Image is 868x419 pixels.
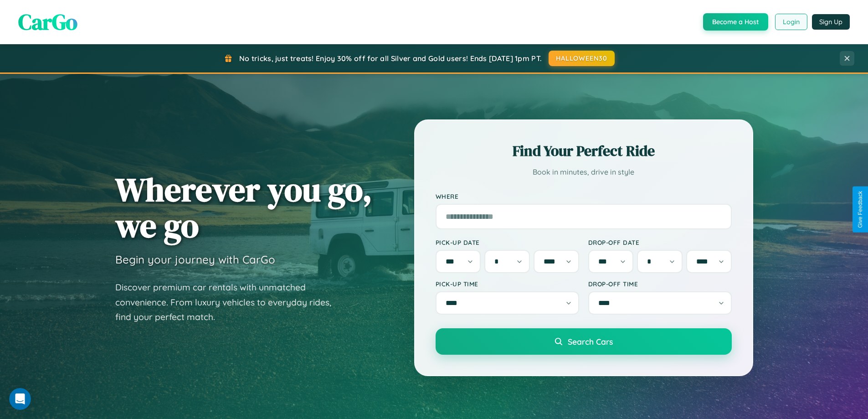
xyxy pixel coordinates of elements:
[588,280,732,288] label: Drop-off Time
[436,280,579,288] label: Pick-up Time
[115,280,343,325] p: Discover premium car rentals with unmatched convenience. From luxury vehicles to everyday rides, ...
[18,7,77,37] span: CarGo
[436,238,579,246] label: Pick-up Date
[812,14,850,30] button: Sign Up
[115,171,372,243] h1: Wherever you go, we go
[9,388,31,410] iframe: Intercom live chat
[703,13,768,31] button: Become a Host
[239,54,542,63] span: No tricks, just treats! Enjoy 30% off for all Silver and Gold users! Ends [DATE] 1pm PT.
[549,51,615,66] button: HALLOWEEN30
[436,328,732,355] button: Search Cars
[857,191,863,228] div: Give Feedback
[588,238,732,246] label: Drop-off Date
[115,253,275,266] h3: Begin your journey with CarGo
[775,14,807,30] button: Login
[436,192,732,200] label: Where
[436,141,732,161] h2: Find Your Perfect Ride
[436,166,732,179] p: Book in minutes, drive in style
[568,336,613,347] span: Search Cars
